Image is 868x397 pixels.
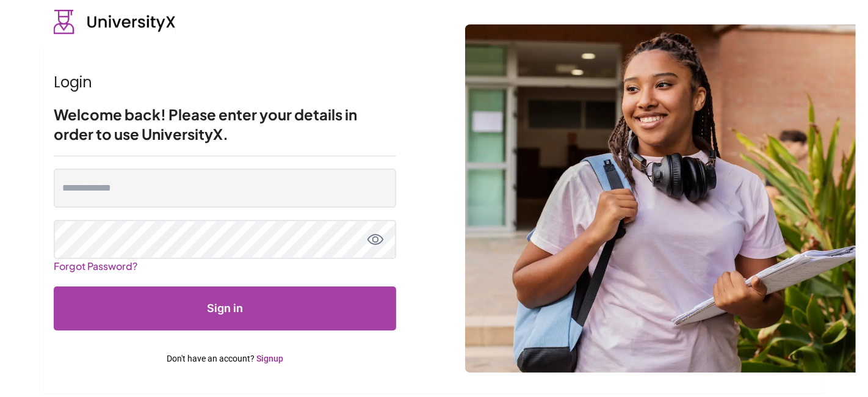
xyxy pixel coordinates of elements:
[256,354,283,363] a: Signup
[465,24,856,373] img: login background
[367,231,384,248] button: toggle password view
[54,10,176,34] img: UniversityX logo
[54,352,396,365] p: Don't have an account?
[54,255,137,277] a: Forgot Password?
[54,104,396,144] h2: Welcome back! Please enter your details in order to use UniversityX.
[54,286,396,330] button: Submit form
[54,73,396,92] h1: Login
